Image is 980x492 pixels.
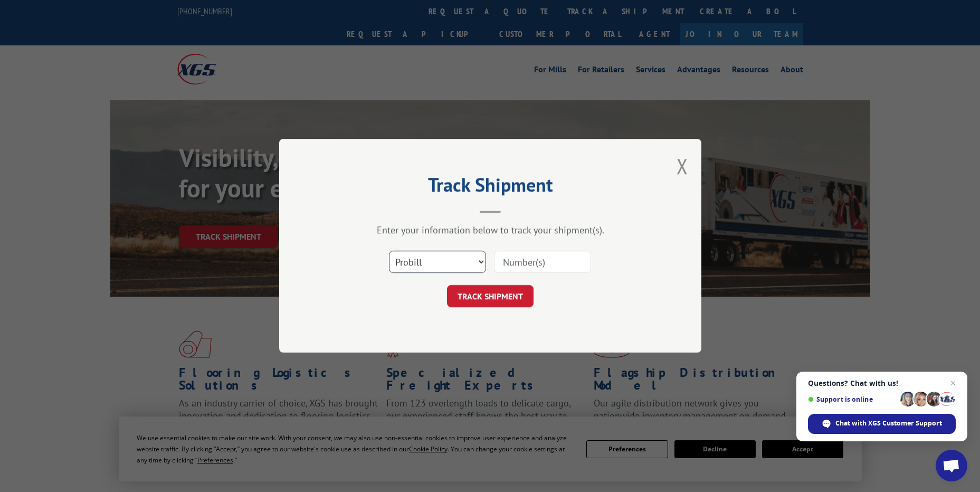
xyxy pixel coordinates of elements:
[808,395,897,403] span: Support is online
[947,377,959,390] span: Close chat
[808,379,956,387] span: Questions? Chat with us!
[835,419,942,428] span: Chat with XGS Customer Support
[447,286,534,308] button: TRACK SHIPMENT
[808,414,956,434] div: Chat with XGS Customer Support
[332,177,649,197] h2: Track Shipment
[677,152,688,180] button: Close modal
[332,224,649,236] div: Enter your information below to track your shipment(s).
[494,251,591,273] input: Number(s)
[936,450,967,481] div: Open chat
